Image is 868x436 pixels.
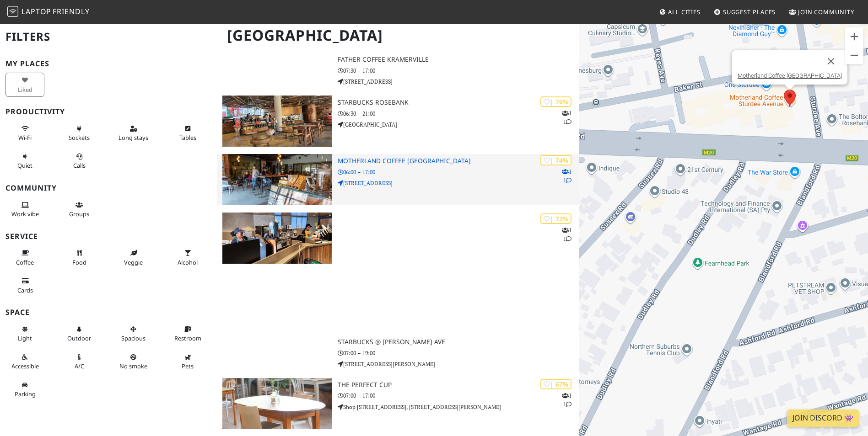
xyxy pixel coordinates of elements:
button: Light [5,322,44,346]
p: 07:00 – 19:00 [338,349,579,357]
button: Restroom [168,322,207,346]
span: Quiet [17,161,32,170]
span: Group tables [69,210,89,218]
a: All Cities [655,4,704,20]
span: Pet friendly [182,362,194,370]
div: | 67% [540,379,571,389]
button: Outdoor [60,322,99,346]
p: [GEOGRAPHIC_DATA] [338,120,579,129]
div: | 73% [540,213,571,224]
h1: [GEOGRAPHIC_DATA] [220,23,577,48]
button: Veggie [114,245,153,270]
button: No smoke [114,350,153,374]
img: Starbucks Rosebank [222,96,332,147]
button: A/C [60,350,99,374]
span: Coffee [16,258,34,266]
button: Food [60,245,99,270]
a: Suggest Places [710,4,780,20]
span: Friendly [53,6,89,16]
div: | 74% [540,155,571,165]
button: Long stays [114,121,153,145]
button: Pets [168,350,207,374]
span: Parking [15,390,36,398]
a: Motherland Coffee Sturdee Avenue | 74% 11 Motherland Coffee [GEOGRAPHIC_DATA] 06:00 – 17:00 [STRE... [217,154,578,205]
span: Veggie [124,258,143,266]
button: Calls [60,149,99,173]
span: Laptop [22,6,51,16]
button: Quiet [5,149,44,173]
h3: Motherland Coffee [GEOGRAPHIC_DATA] [338,157,579,165]
button: Tables [168,121,207,145]
span: Suggest Places [723,8,776,16]
a: The Perfect Cup | 67% 11 The Perfect Cup 07:00 – 17:00 Shop [STREET_ADDRESS], [STREET_ADDRESS][PE... [217,378,578,429]
h3: Father Coffee Kramerville [338,56,579,64]
p: 07:30 – 17:00 [338,66,579,75]
h3: Starbucks @ [PERSON_NAME] Ave [338,338,579,346]
h3: My Places [5,59,211,68]
span: Spacious [121,334,146,342]
img: Starbucks @ Jan Smuts Ave [222,213,332,264]
span: People working [11,210,39,218]
p: 07:00 – 17:00 [338,391,579,400]
a: Starbucks @ Jan Smuts Ave | 73% 11 Starbucks @ [PERSON_NAME] Ave 07:00 – 19:00 [STREET_ADDRESS][P... [217,213,578,371]
p: 1 1 [562,391,571,409]
span: Long stays [119,133,148,142]
p: 06:30 – 21:00 [338,109,579,118]
button: Cards [5,273,44,298]
p: 1 1 [562,226,571,243]
div: | 76% [540,96,571,107]
h3: The Perfect Cup [338,381,579,389]
a: Starbucks Rosebank | 76% 11 Starbucks Rosebank 06:30 – 21:00 [GEOGRAPHIC_DATA] [217,96,578,147]
p: 1 1 [562,167,571,185]
button: Wi-Fi [5,121,44,145]
span: Natural light [18,334,32,342]
h3: Service [5,232,211,241]
p: [STREET_ADDRESS] [338,179,579,187]
span: Alcohol [178,258,198,266]
h3: Space [5,308,211,317]
span: Credit cards [17,286,33,294]
p: [STREET_ADDRESS] [338,77,579,86]
span: Outdoor area [67,334,91,342]
p: [STREET_ADDRESS][PERSON_NAME] [338,360,579,368]
a: Motherland Coffee [GEOGRAPHIC_DATA] [738,72,842,79]
button: Accessible [5,350,44,374]
span: Restroom [174,334,201,342]
span: Air conditioned [75,362,84,370]
p: 1 1 [562,109,571,126]
span: Stable Wi-Fi [18,133,32,142]
img: The Perfect Cup [222,378,332,429]
h2: Filters [5,23,211,51]
a: Join Community [785,4,858,20]
button: Zoom out [845,46,863,64]
img: LaptopFriendly [7,6,18,17]
img: Motherland Coffee Sturdee Avenue [222,154,332,205]
button: Groups [60,197,99,222]
span: Power sockets [69,133,90,142]
button: Parking [5,378,44,402]
span: Accessible [11,362,39,370]
button: Sockets [60,121,99,145]
a: LaptopFriendly LaptopFriendly [7,4,90,20]
h3: Productivity [5,107,211,116]
button: Zoom in [845,27,863,46]
span: Video/audio calls [73,161,86,170]
p: Shop [STREET_ADDRESS], [STREET_ADDRESS][PERSON_NAME] [338,403,579,411]
h3: Community [5,184,211,192]
button: Work vibe [5,197,44,222]
button: Alcohol [168,245,207,270]
h3: Starbucks Rosebank [338,99,579,106]
span: Smoke free [119,362,147,370]
p: 06:00 – 17:00 [338,168,579,176]
button: Close [820,50,842,72]
span: All Cities [668,8,701,16]
button: Coffee [5,245,44,270]
span: Food [72,258,86,266]
span: Join Community [798,8,854,16]
span: Work-friendly tables [179,133,196,142]
button: Spacious [114,322,153,346]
